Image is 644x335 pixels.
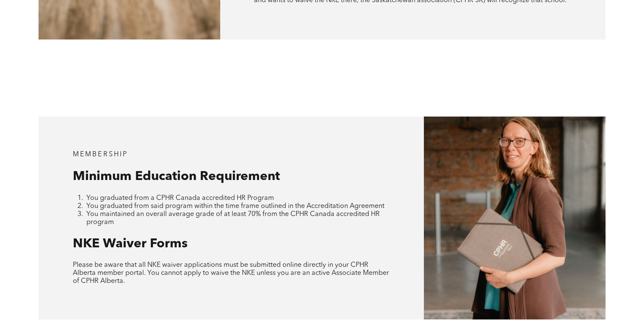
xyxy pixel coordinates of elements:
[73,151,128,158] span: MEMBERSHIP
[86,195,274,202] span: You graduated from a CPHR Canada accredited HR Program
[73,262,389,285] span: Please be aware that all NKE waiver applications must be submitted online directly in your CPHR A...
[73,238,188,250] span: NKE Waiver Forms
[73,170,280,183] span: Minimum Education Requirement
[86,211,380,226] span: You maintained an overall average grade of at least 70% from the CPHR Canada accredited HR program
[86,203,384,210] span: You graduated from said program within the time frame outlined in the Accreditation Agreement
